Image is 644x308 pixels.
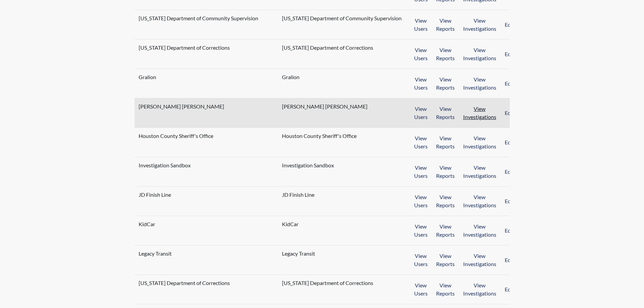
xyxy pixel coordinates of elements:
span: KidCar [139,220,223,228]
button: View Reports [432,73,459,94]
button: View Reports [432,102,459,123]
button: View Reports [432,191,459,212]
button: View Investigations [459,279,501,300]
button: View Reports [432,14,459,35]
span: Investigation Sandbox [282,161,366,169]
button: View Investigations [459,102,501,123]
button: View Users [410,250,432,270]
button: Edit [500,279,519,300]
span: [US_STATE] Department of Corrections [139,279,230,287]
span: Houston County Sheriff's Office [139,132,223,140]
button: View Reports [432,132,459,153]
span: Legacy Transit [282,250,366,258]
button: View Investigations [459,250,501,270]
button: View Users [410,279,432,300]
button: View Users [410,44,432,65]
span: [US_STATE] Department of Community Supervision [139,14,258,22]
span: JD Finish Line [139,191,223,199]
button: Edit [500,191,519,212]
button: View Reports [432,161,459,182]
span: [US_STATE] Department of Community Supervision [282,14,402,22]
span: Investigation Sandbox [139,161,223,169]
button: View Reports [432,279,459,300]
span: Legacy Transit [139,250,223,258]
span: [US_STATE] Department of Corrections [139,44,230,52]
button: View Reports [432,220,459,241]
button: View Investigations [459,191,501,212]
span: KidCar [282,220,366,228]
button: Edit [500,132,519,153]
button: View Users [410,73,432,94]
button: View Users [410,102,432,123]
span: [US_STATE] Department of Corrections [282,279,373,287]
span: Gralion [139,73,223,81]
button: Edit [500,14,519,35]
span: [PERSON_NAME] [PERSON_NAME] [139,102,224,111]
button: View Investigations [459,220,501,241]
button: View Investigations [459,73,501,94]
button: View Users [410,14,432,35]
button: View Investigations [459,161,501,182]
button: View Users [410,191,432,212]
button: View Users [410,220,432,241]
button: View Investigations [459,44,501,65]
button: Edit [500,102,519,123]
button: View Reports [432,250,459,270]
button: Edit [500,220,519,241]
button: View Reports [432,44,459,65]
button: View Users [410,132,432,153]
button: Edit [500,44,519,65]
span: [US_STATE] Department of Corrections [282,44,373,52]
button: Edit [500,73,519,94]
button: View Users [410,161,432,182]
span: Gralion [282,73,366,81]
button: View Investigations [459,14,501,35]
button: Edit [500,250,519,270]
span: JD Finish Line [282,191,366,199]
button: Edit [500,161,519,182]
span: [PERSON_NAME] [PERSON_NAME] [282,102,367,111]
span: Houston County Sheriff's Office [282,132,366,140]
button: View Investigations [459,132,501,153]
